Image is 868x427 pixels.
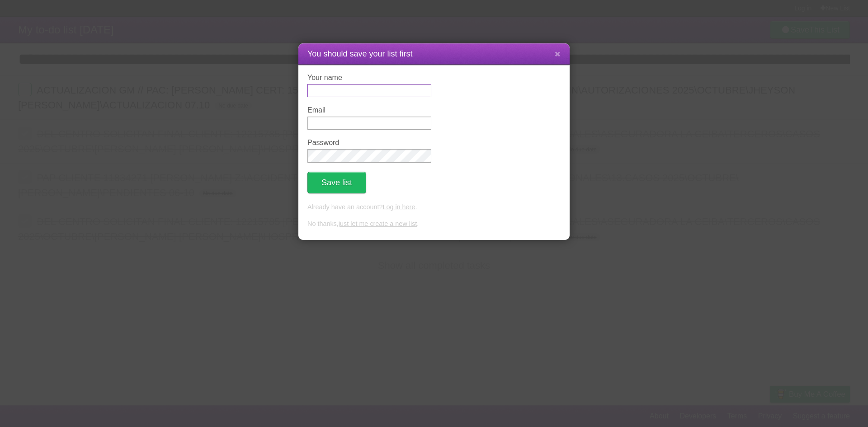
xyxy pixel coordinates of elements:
a: Log in here [382,203,415,211]
p: No thanks, . [307,219,561,229]
h1: You should save your list first [307,48,561,60]
button: Save list [307,172,366,193]
p: Already have an account? . [307,202,561,212]
label: Password [307,139,431,147]
a: just let me create a new list [339,220,417,227]
label: Email [307,106,431,114]
label: Your name [307,74,431,82]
